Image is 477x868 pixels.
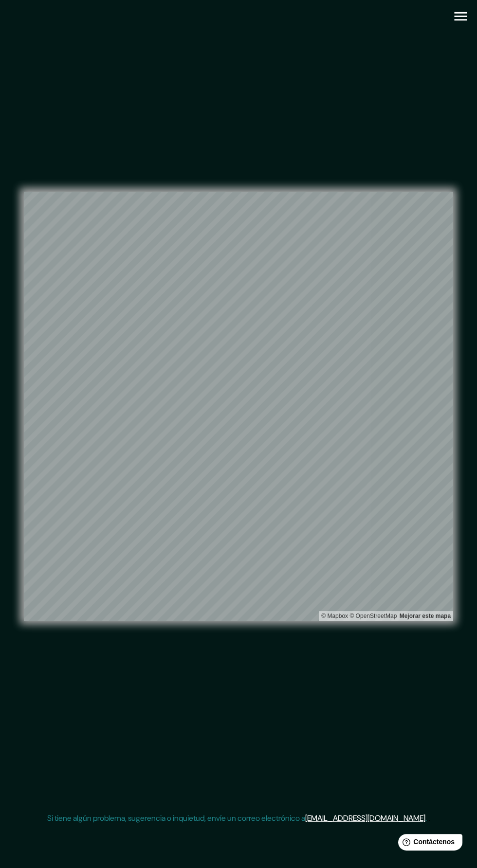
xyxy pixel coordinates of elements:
font: . [428,813,430,823]
font: © OpenStreetMap [349,613,397,619]
a: Map feedback [400,613,451,619]
font: © Mapbox [321,613,348,619]
a: Mapbox [321,613,348,619]
font: . [427,813,428,823]
a: Mapa de OpenStreet [349,613,397,619]
iframe: Lanzador de widgets de ayuda [390,830,466,857]
a: [EMAIL_ADDRESS][DOMAIN_NAME] [305,813,425,823]
font: Mejorar este mapa [400,613,451,619]
font: Si tiene algún problema, sugerencia o inquietud, envíe un correo electrónico a [47,813,305,823]
canvas: Mapa [24,192,453,621]
font: . [425,813,427,823]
